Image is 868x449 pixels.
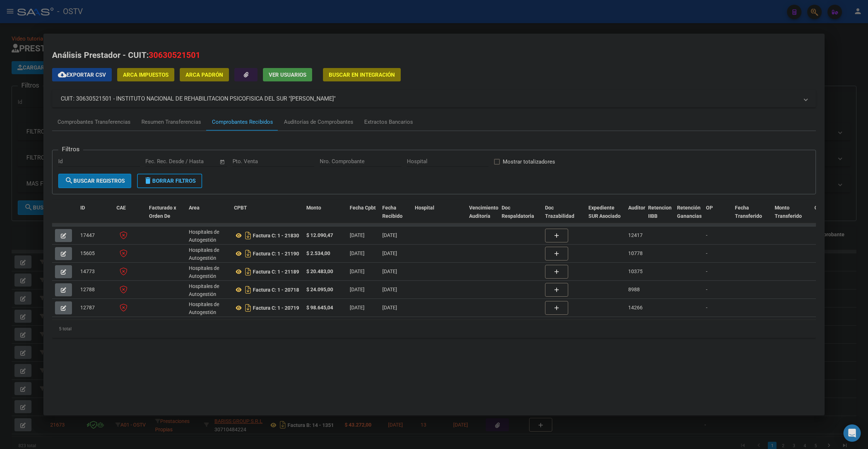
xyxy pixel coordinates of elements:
[189,265,219,279] span: Hospitales de Autogestión
[648,205,672,219] span: Retencion IIBB
[329,72,395,78] span: Buscar en Integración
[144,176,152,185] mat-icon: delete
[306,305,333,310] strong: $ 98.645,04
[80,205,85,211] span: ID
[114,200,146,232] datatable-header-cell: CAE
[186,72,223,78] span: ARCA Padrón
[189,283,219,297] span: Hospitales de Autogestión
[706,305,707,310] span: -
[253,269,299,275] strong: Factura C: 1 - 21189
[706,232,707,238] span: -
[674,200,703,232] datatable-header-cell: Retención Ganancias
[772,200,812,232] datatable-header-cell: Monto Transferido
[412,200,466,232] datatable-header-cell: Hospital
[145,158,175,165] input: Fecha inicio
[234,205,247,211] span: CPBT
[189,229,219,243] span: Hospitales de Autogestión
[149,50,200,60] span: 30630521501
[364,118,413,126] div: Extractos Bancarios
[269,72,306,78] span: Ver Usuarios
[253,305,299,311] strong: Factura C: 1 - 20719
[189,205,200,211] span: Area
[306,287,333,292] strong: $ 24.095,00
[503,157,555,166] span: Mostrar totalizadores
[253,287,299,293] strong: Factura C: 1 - 20718
[347,200,379,232] datatable-header-cell: Fecha Cpbt
[306,205,321,211] span: Monto
[628,304,643,312] div: 14266
[628,231,643,240] div: 12417
[253,251,299,257] strong: Factura C: 1 - 21190
[814,205,846,211] span: Comprobante
[243,230,253,241] i: Descargar documento
[52,49,816,62] h2: Análisis Prestador - CUIT:
[703,200,732,232] datatable-header-cell: OP
[732,200,772,232] datatable-header-cell: Fecha Transferido
[466,200,499,232] datatable-header-cell: Vencimiento Auditoría
[80,287,95,292] span: 12788
[137,174,202,188] button: Borrar Filtros
[499,200,542,232] datatable-header-cell: Doc Respaldatoria
[706,250,707,256] span: -
[58,144,83,154] h3: Filtros
[218,158,227,166] button: Open calendar
[379,200,412,232] datatable-header-cell: Fecha Recibido
[382,305,397,310] span: [DATE]
[502,205,534,219] span: Doc Respaldatoria
[382,287,397,292] span: [DATE]
[415,205,434,211] span: Hospital
[263,68,312,81] button: Ver Usuarios
[58,174,131,188] button: Buscar Registros
[189,301,219,315] span: Hospitales de Autogestión
[123,72,169,78] span: ARCA Impuestos
[65,176,73,185] mat-icon: search
[350,205,376,211] span: Fecha Cpbt
[80,305,95,310] span: 12787
[706,287,707,292] span: -
[146,200,186,232] datatable-header-cell: Facturado x Orden De
[706,268,707,274] span: -
[735,205,762,219] span: Fecha Transferido
[180,68,229,81] button: ARCA Padrón
[52,90,816,107] mat-expansion-panel-header: CUIT: 30630521501 - INSTITUTO NACIONAL DE REHABILITACION PSICOFISICA DEL SUR "[PERSON_NAME]"
[284,118,353,126] div: Auditorías de Comprobantes
[588,205,621,219] span: Expediente SUR Asociado
[80,250,95,256] span: 15605
[382,268,397,274] span: [DATE]
[181,158,216,165] input: Fecha fin
[231,200,303,232] datatable-header-cell: CPBT
[243,284,253,296] i: Descargar documento
[243,266,253,278] i: Descargar documento
[350,250,365,256] span: [DATE]
[542,200,586,232] datatable-header-cell: Doc Trazabilidad
[382,232,397,238] span: [DATE]
[843,424,861,442] div: Open Intercom Messenger
[65,178,125,184] span: Buscar Registros
[141,118,201,126] div: Resumen Transferencias
[706,205,713,211] span: OP
[77,200,114,232] datatable-header-cell: ID
[628,205,650,211] span: Auditoria
[350,268,365,274] span: [DATE]
[306,232,333,238] strong: $ 12.090,47
[382,250,397,256] span: [DATE]
[253,233,299,238] strong: Factura C: 1 - 21830
[117,68,174,81] button: ARCA Impuestos
[52,68,112,81] button: Exportar CSV
[144,178,196,184] span: Borrar Filtros
[350,232,365,238] span: [DATE]
[149,205,176,219] span: Facturado x Orden De
[303,200,347,232] datatable-header-cell: Monto
[628,249,643,258] div: 10778
[186,200,231,232] datatable-header-cell: Area
[645,200,674,232] datatable-header-cell: Retencion IIBB
[58,118,131,126] div: Comprobantes Transferencias
[469,205,498,219] span: Vencimiento Auditoría
[243,248,253,259] i: Descargar documento
[306,268,333,274] strong: $ 20.483,00
[189,247,219,261] span: Hospitales de Autogestión
[775,205,802,219] span: Monto Transferido
[350,305,365,310] span: [DATE]
[80,268,95,274] span: 14773
[212,118,273,126] div: Comprobantes Recibidos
